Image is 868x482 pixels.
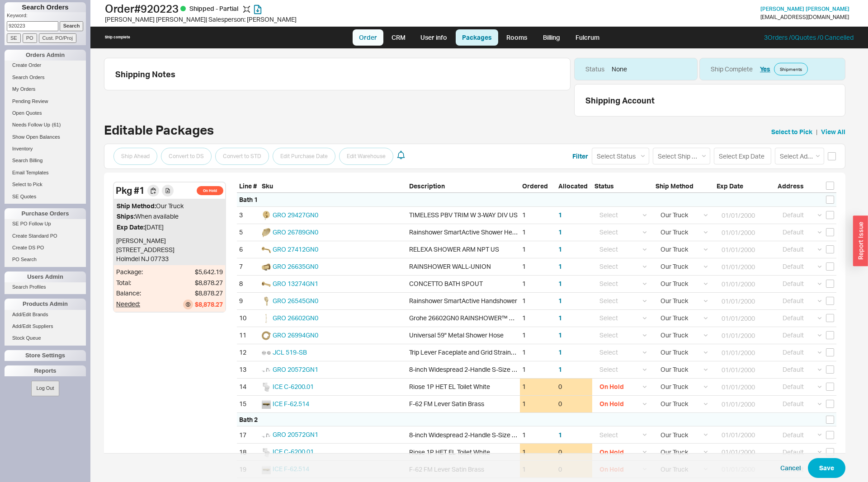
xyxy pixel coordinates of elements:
[117,212,135,220] span: Ships:
[764,33,854,41] a: 3Orders /0Quotes /0 Cancelled
[273,280,318,287] a: GRO 13274GN1
[195,278,223,287] div: $8,878.27
[273,297,318,304] a: GRO 26545GN0
[195,289,223,298] div: $8,878.27
[273,448,314,455] span: ICE C-6200.01
[5,322,86,331] a: Add/Edit Suppliers
[273,431,318,438] a: GRO 20572GN1
[5,255,86,264] a: PO Search
[117,223,222,232] div: [DATE]
[237,310,259,327] div: 10
[409,245,499,254] div: RELEXA SHOWER ARM NPT US
[273,365,318,373] a: GRO 20572GN1
[558,279,562,288] button: 1
[558,331,562,340] button: 1
[5,333,86,343] a: Stock Queue
[262,400,271,409] img: ICE-F-62.514_sdkftl
[5,365,86,376] div: Reports
[409,314,518,323] div: Grohe 26602GN0 RAINSHOWER™ 24” SHOWER SLIDE BAR in Brushed Cool Sunrise
[5,108,86,118] a: Open Quotes
[105,35,130,40] div: Ship complete
[273,211,318,219] a: GRO 29427GN0
[273,262,318,270] a: GRO 26635GN0
[7,33,21,43] input: SE
[717,444,769,460] input: 01/01/2000
[23,33,37,43] input: PO
[717,426,769,443] input: 01/01/2000
[407,182,520,193] div: Description
[717,344,769,361] input: 01/01/2000
[717,258,769,275] input: 01/01/2000
[262,228,271,237] img: 26789GN0_5_i88jsc
[760,65,770,74] button: Yes
[558,296,562,305] button: 1
[116,237,175,262] span: [PERSON_NAME] [STREET_ADDRESS] Holmdel NJ 07733
[259,182,407,193] div: Sku
[522,245,526,254] div: 1
[116,184,145,197] div: Pkg # 1
[5,350,86,361] div: Store Settings
[522,399,526,408] div: 1
[5,84,86,94] a: My Orders
[262,245,271,254] img: 0qvbbhh918kj7z1xw7yzubhkof3n7mfb_ihiiqg
[558,314,562,323] button: 1
[572,152,588,161] button: Filter
[273,228,318,236] a: GRO 26789GN0
[556,444,592,460] div: 0
[717,310,769,327] input: 01/01/2000
[237,207,259,224] div: 3
[522,211,526,220] div: 1
[161,148,212,165] button: Convert to DS
[239,195,258,204] div: Bath 1
[760,5,849,12] span: [PERSON_NAME] [PERSON_NAME]
[5,231,86,241] a: Create Standard PO
[5,50,86,61] div: Orders Admin
[774,63,808,75] a: Shipments
[409,296,517,305] div: Rainshower SmartActive Handshower
[717,396,769,412] input: 01/01/2000
[717,379,769,395] input: 01/01/2000
[237,344,259,361] div: 12
[780,66,802,73] span: Shipments
[117,201,222,211] div: Our Truck
[197,186,223,195] span: On Hold
[717,327,769,344] input: 01/01/2000
[121,151,150,162] span: Ship Ahead
[558,262,562,271] button: 1
[5,310,86,319] a: Add/Edit Brands
[409,262,491,271] div: RAINSHOWER WALL-UNION
[262,314,271,323] img: 153679_26602GN0_original_kot31t
[237,396,259,412] div: 15
[558,365,562,374] button: 1
[273,331,318,339] a: GRO 26994GN0
[522,296,526,305] div: 1
[339,148,393,165] button: Edit Warehouse
[195,267,223,276] div: $5,642.19
[237,276,259,292] div: 8
[117,212,222,221] div: When available
[262,297,271,306] img: 8vbp5n3oytgilla5f8bcm3g82x7pml54_wq0tvf
[653,182,714,193] div: Ship Method
[714,148,771,164] input: Select Exp Date
[215,148,269,165] button: Convert to STD
[104,124,214,136] h2: Editable Packages
[409,279,483,288] div: CONCETTO BATH SPOUT
[556,182,592,193] div: Allocated
[273,348,307,356] span: JCL 519-SB
[522,262,526,271] div: 1
[5,243,86,253] a: Create DS PO
[262,262,271,271] img: gs4vbkdpskvrmazicheynk208bs3xpr6_cnhouu
[353,29,383,46] a: Order
[558,245,562,254] button: 1
[262,280,271,289] img: z14em1n20qbv587za15rgfefxf2w0tj6_ebmmda
[273,383,314,390] span: ICE C-6200.01
[409,448,490,457] div: Riose 1P HET EL Toilet White
[237,182,259,193] div: Line #
[5,61,86,70] a: Create Order
[717,241,769,258] input: 01/01/2000
[237,293,259,309] div: 9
